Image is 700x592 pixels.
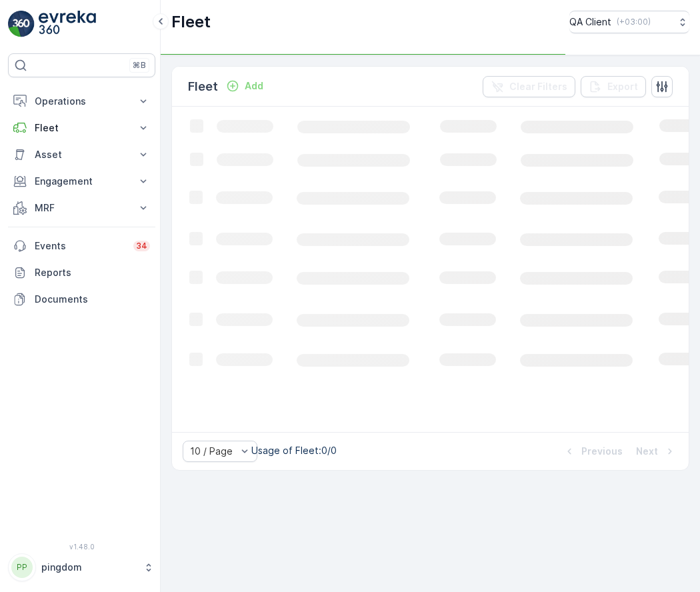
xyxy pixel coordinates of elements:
[251,444,337,457] p: Usage of Fleet : 0/0
[509,80,567,93] p: Clear Filters
[8,11,35,37] img: logo
[8,553,155,581] button: PPpingdom
[8,141,155,168] button: Asset
[617,17,651,27] p: ( +03:00 )
[636,445,658,458] p: Next
[221,78,269,94] button: Add
[171,11,211,33] p: Fleet
[35,239,125,253] p: Events
[8,195,155,221] button: MRF
[581,76,646,97] button: Export
[8,286,155,313] a: Documents
[8,233,155,259] a: Events34
[581,445,623,458] p: Previous
[11,557,33,578] div: PP
[245,79,263,93] p: Add
[35,95,129,108] p: Operations
[8,543,155,551] span: v 1.48.0
[569,15,611,29] p: QA Client
[133,60,146,71] p: ⌘B
[188,77,218,96] p: Fleet
[136,241,147,251] p: 34
[41,561,137,574] p: pingdom
[35,175,129,188] p: Engagement
[39,11,96,37] img: logo_light-DOdMpM7g.png
[561,443,624,459] button: Previous
[35,266,150,279] p: Reports
[35,293,150,306] p: Documents
[8,115,155,141] button: Fleet
[35,121,129,135] p: Fleet
[483,76,575,97] button: Clear Filters
[569,11,689,33] button: QA Client(+03:00)
[607,80,638,93] p: Export
[8,88,155,115] button: Operations
[35,201,129,215] p: MRF
[635,443,678,459] button: Next
[8,168,155,195] button: Engagement
[35,148,129,161] p: Asset
[8,259,155,286] a: Reports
